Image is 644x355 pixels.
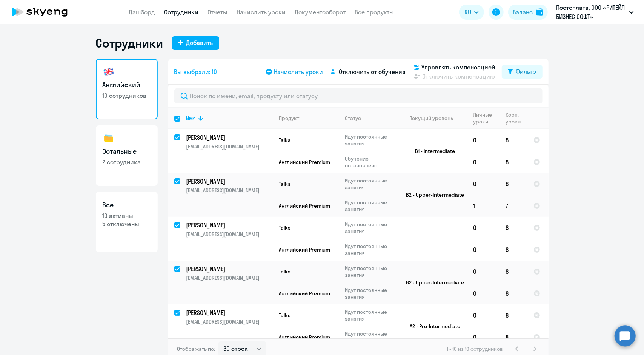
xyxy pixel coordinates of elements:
p: Идут постоянные занятия [345,133,397,147]
span: Английский Premium [279,246,330,253]
span: Управлять компенсацией [422,63,496,72]
p: Постоплата, ООО «РИТЕЙЛ БИЗНЕС СОФТ» [556,3,626,21]
td: 8 [500,151,527,173]
div: Корп. уроки [506,111,527,125]
a: Дашборд [129,8,155,16]
td: B1 - Intermediate [397,129,467,173]
span: Talks [279,268,291,275]
a: Отчеты [208,8,228,16]
div: Имя [186,115,196,122]
span: Английский Premium [279,202,330,209]
p: 2 сотрудника [103,158,151,166]
h3: Все [103,200,151,210]
td: 0 [467,151,500,173]
td: 8 [500,173,527,195]
button: Фильтр [502,65,543,79]
span: Вы выбрали: 10 [174,67,217,76]
span: Отображать по: [177,346,215,352]
a: Английский10 сотрудников [96,59,158,119]
p: [PERSON_NAME] [186,309,272,317]
span: Английский Premium [279,159,330,165]
td: 0 [467,173,500,195]
p: [EMAIL_ADDRESS][DOMAIN_NAME] [186,143,273,150]
td: 0 [467,129,500,151]
a: Начислить уроки [237,8,286,16]
td: 8 [500,326,527,348]
p: [PERSON_NAME] [186,177,272,185]
td: 1 [467,195,500,217]
td: 0 [467,304,500,326]
div: Продукт [279,115,300,122]
img: others [103,132,115,144]
td: 0 [467,326,500,348]
span: Отключить от обучения [339,67,406,76]
div: Фильтр [516,67,536,76]
button: RU [459,5,484,20]
td: B2 - Upper-Intermediate [397,261,467,304]
div: Добавить [186,38,213,47]
p: [EMAIL_ADDRESS][DOMAIN_NAME] [186,231,273,238]
span: RU [464,8,471,17]
p: 5 отключены [103,220,151,228]
p: Идут постоянные занятия [345,243,397,256]
span: Talks [279,137,291,144]
a: [PERSON_NAME] [186,265,273,273]
a: [PERSON_NAME] [186,133,273,142]
p: 10 активны [103,211,151,220]
h3: Английский [103,80,151,90]
td: 8 [500,129,527,151]
div: Личные уроки [473,111,500,125]
a: Документооборот [295,8,346,16]
img: english [103,66,115,78]
td: 7 [500,195,527,217]
button: Добавить [172,36,219,50]
td: B2 - Upper-Intermediate [397,173,467,217]
a: [PERSON_NAME] [186,309,273,317]
div: Статус [345,115,361,122]
h1: Сотрудники [96,35,163,51]
div: Имя [186,115,273,122]
p: 10 сотрудников [103,91,151,100]
span: Talks [279,312,291,319]
span: Talks [279,181,291,187]
td: 8 [500,217,527,239]
img: balance [536,8,543,16]
td: 0 [467,239,500,261]
h3: Остальные [103,147,151,156]
p: Идут постоянные занятия [345,330,397,344]
td: 8 [500,239,527,261]
p: Идут постоянные занятия [345,287,397,300]
span: Английский Premium [279,334,330,341]
div: Текущий уровень [403,115,467,122]
td: 0 [467,282,500,304]
td: A2 - Pre-Intermediate [397,304,467,348]
a: Все10 активны5 отключены [96,192,158,252]
p: [PERSON_NAME] [186,265,272,273]
td: 0 [467,261,500,282]
p: Обучение остановлено [345,155,397,169]
a: [PERSON_NAME] [186,221,273,229]
a: Сотрудники [164,8,199,16]
td: 0 [467,217,500,239]
p: Идут постоянные занятия [345,309,397,322]
p: [PERSON_NAME] [186,221,272,229]
p: [PERSON_NAME] [186,133,272,142]
td: 8 [500,261,527,282]
input: Поиск по имени, email, продукту или статусу [174,88,543,103]
span: Talks [279,224,291,231]
p: [EMAIL_ADDRESS][DOMAIN_NAME] [186,275,273,281]
span: 1 - 10 из 10 сотрудников [447,346,503,352]
span: Английский Premium [279,290,330,297]
div: Текущий уровень [410,115,453,122]
td: 8 [500,282,527,304]
a: Все продукты [355,8,394,16]
p: [EMAIL_ADDRESS][DOMAIN_NAME] [186,187,273,194]
p: [EMAIL_ADDRESS][DOMAIN_NAME] [186,318,273,325]
p: Идут постоянные занятия [345,265,397,278]
div: Баланс [513,8,533,17]
p: Идут постоянные занятия [345,221,397,235]
span: Начислить уроки [274,67,323,76]
button: Постоплата, ООО «РИТЕЙЛ БИЗНЕС СОФТ» [552,3,638,21]
button: Балансbalance [508,5,548,20]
